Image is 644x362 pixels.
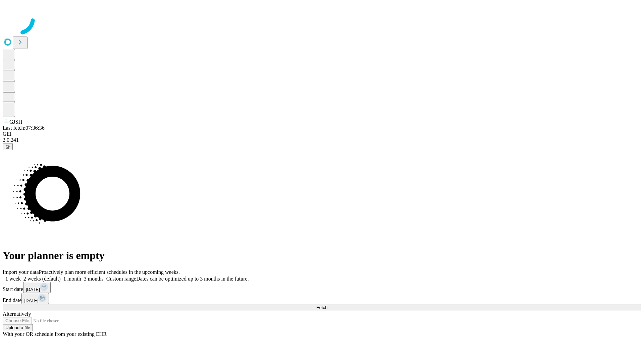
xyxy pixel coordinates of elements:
[5,276,21,282] span: 1 week
[9,119,22,125] span: GJSH
[316,305,327,310] span: Fetch
[23,276,61,282] span: 2 weeks (default)
[3,311,31,317] span: Alternatively
[63,276,81,282] span: 1 month
[3,137,641,143] div: 2.0.241
[3,143,13,150] button: @
[21,293,49,304] button: [DATE]
[3,282,641,293] div: Start date
[3,331,107,337] span: With your OR schedule from your existing EHR
[3,269,39,275] span: Import your data
[3,125,45,131] span: Last fetch: 07:36:36
[84,276,104,282] span: 3 months
[5,144,10,149] span: @
[3,304,641,311] button: Fetch
[136,276,249,282] span: Dates can be optimized up to 3 months in the future.
[3,131,641,137] div: GEI
[26,287,40,292] span: [DATE]
[3,249,641,262] h1: Your planner is empty
[24,298,38,303] span: [DATE]
[3,293,641,304] div: End date
[3,324,33,331] button: Upload a file
[39,269,180,275] span: Proactively plan more efficient schedules in the upcoming weeks.
[106,276,136,282] span: Custom range
[23,282,51,293] button: [DATE]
